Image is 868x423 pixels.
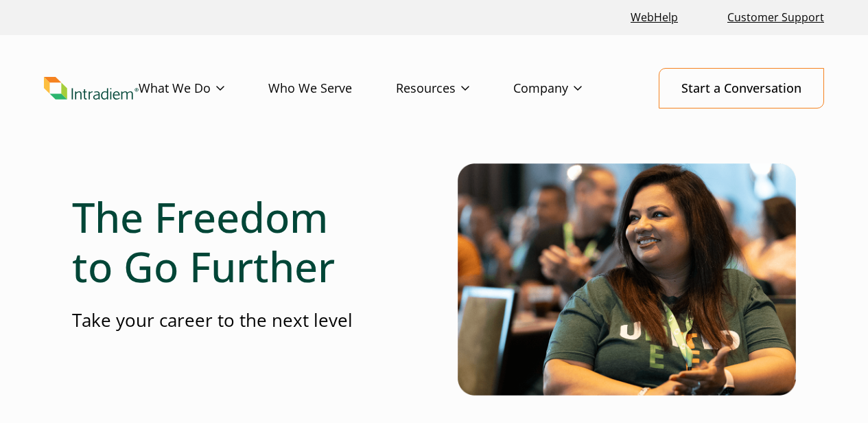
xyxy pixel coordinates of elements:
[44,77,139,100] a: Link to homepage of Intradiem
[625,3,683,32] a: Link opens in a new window
[268,69,396,108] a: Who We Serve
[396,69,513,108] a: Resources
[72,192,373,291] h1: The Freedom to Go Further
[722,3,830,32] a: Customer Support
[659,68,824,108] a: Start a Conversation
[513,69,626,108] a: Company
[44,77,139,100] img: Intradiem
[72,308,373,333] p: Take your career to the next level
[139,69,268,108] a: What We Do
